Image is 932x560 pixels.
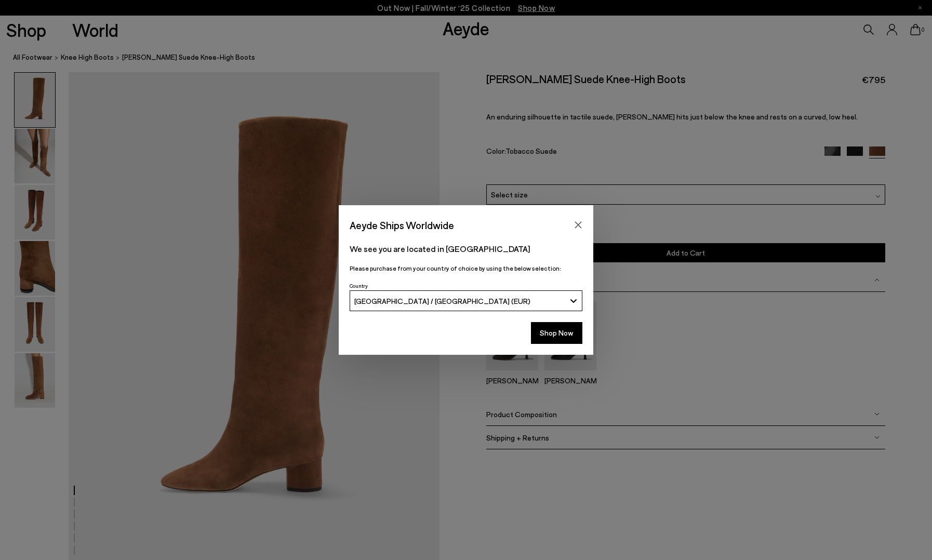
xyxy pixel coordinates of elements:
[531,322,582,344] button: Shop Now
[570,217,586,233] button: Close
[354,297,530,305] span: [GEOGRAPHIC_DATA] / [GEOGRAPHIC_DATA] (EUR)
[350,263,582,273] p: Please purchase from your country of choice by using the below selection:
[350,216,454,234] span: Aeyde Ships Worldwide
[350,243,582,255] p: We see you are located in [GEOGRAPHIC_DATA]
[350,283,368,289] span: Country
